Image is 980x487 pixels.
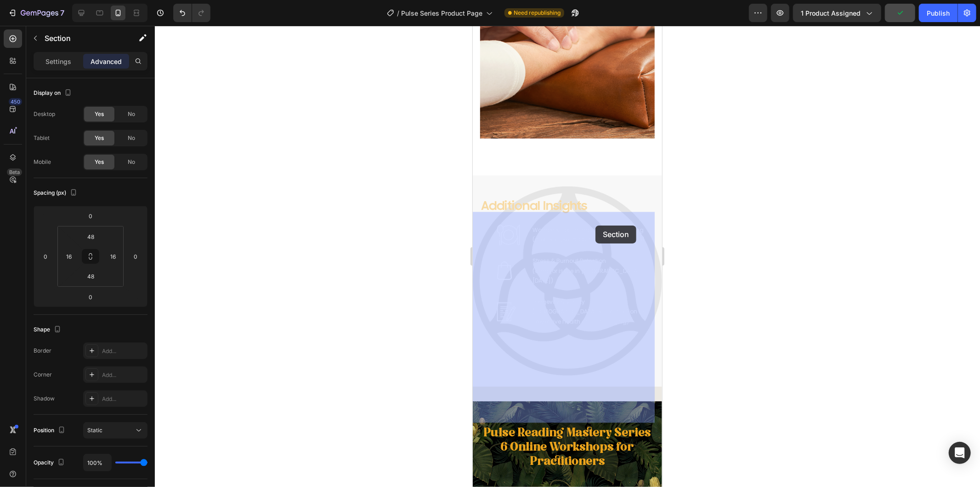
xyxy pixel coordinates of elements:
div: Add... [102,347,145,355]
span: Need republishing [514,9,561,17]
p: Advanced [91,57,122,66]
div: Add... [102,395,145,403]
span: 1 product assigned [801,8,861,18]
input: 0 [129,249,142,263]
input: 0 [81,209,100,223]
p: Section [45,33,120,44]
div: Border [34,347,51,355]
div: Mobile [34,158,51,166]
p: Settings [45,57,71,66]
input: 48px [82,230,100,243]
div: Publish [927,8,950,18]
div: Add... [102,371,145,379]
div: Open Intercom Messenger [949,442,971,464]
span: Yes [95,158,104,166]
span: No [128,134,135,142]
p: 7 [60,7,64,18]
span: Yes [95,110,104,118]
input: 0 [39,249,52,263]
div: Spacing (px) [34,187,79,199]
button: 7 [4,4,68,22]
div: Shape [34,324,63,336]
input: 16px [106,249,120,263]
div: Undo/Redo [173,4,210,22]
span: Static [87,427,102,434]
iframe: Design area [473,26,662,487]
button: Publish [919,4,957,22]
input: 16px [62,249,76,263]
button: 1 product assigned [793,4,881,22]
span: Pulse Series Product Page [401,8,482,18]
input: 0 [81,290,100,304]
div: 450 [9,98,22,105]
span: No [128,110,135,118]
input: Auto [84,454,111,471]
div: Tablet [34,134,50,142]
span: Yes [95,134,104,142]
div: Corner [34,371,52,379]
div: Desktop [34,110,55,118]
div: Opacity [34,457,67,469]
div: Shadow [34,394,55,403]
div: Position [34,424,67,437]
button: Static [83,422,147,439]
span: No [128,158,135,166]
div: Display on [34,87,74,99]
div: Beta [7,168,22,176]
input: 48px [82,269,100,283]
span: / [397,8,399,18]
